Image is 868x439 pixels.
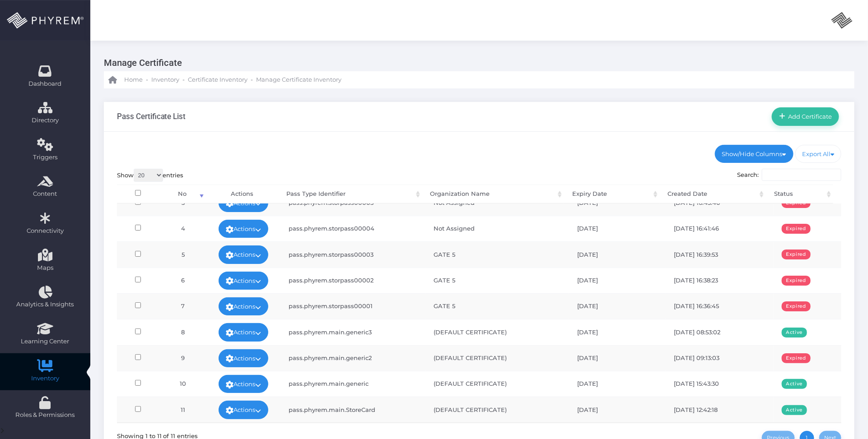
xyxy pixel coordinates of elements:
a: Certificate Inventory [188,71,247,88]
span: Active [782,379,807,389]
td: 10 [159,371,207,397]
a: Actions [219,272,268,290]
span: Roles & Permissions [6,411,84,420]
li: - [249,75,254,84]
span: Connectivity [6,226,84,236]
a: Actions [219,401,268,419]
span: Analytics & Insights [6,300,84,309]
td: [DATE] 16:38:23 [666,268,774,293]
td: [DATE] [569,268,666,293]
a: Actions [219,245,268,263]
td: 6 [159,268,207,293]
th: Organization Name: activate to sort column ascending [422,185,564,204]
a: Home [108,71,143,88]
td: [DATE] [569,397,666,422]
span: Active [782,328,807,337]
td: [DATE] 08:53:02 [666,319,774,345]
li: - [181,75,186,84]
td: [DATE] [569,319,666,345]
select: Showentries [134,169,163,182]
td: (DEFAULT CERTIFICATE) [425,345,569,371]
td: pass.phyrem.storpass00001 [280,293,426,319]
td: pass.phyrem.main.StoreCard [280,397,426,422]
td: [DATE] [569,241,666,267]
span: Expired [782,224,811,234]
span: Learning Center [6,337,84,346]
td: pass.phyrem.main.generic [280,371,426,397]
span: Expired [782,353,811,363]
td: 11 [159,397,207,422]
a: Actions [219,297,268,315]
td: [DATE] [569,216,666,241]
span: Content [6,189,84,199]
td: pass.phyrem.main.generic3 [280,319,426,345]
th: Actions [206,185,279,204]
td: pass.phyrem.storpass00002 [280,268,426,293]
a: Manage Certificate Inventory [256,71,341,88]
td: Not Assigned [425,216,569,241]
th: No: activate to sort column ascending [159,185,206,204]
td: pass.phyrem.main.generic2 [280,345,426,371]
td: 5 [159,241,207,267]
span: Expired [782,301,811,311]
li: - [145,75,149,84]
span: Triggers [6,153,84,162]
td: pass.phyrem.storpass00004 [280,216,426,241]
td: 9 [159,345,207,371]
td: [DATE] 16:41:46 [666,216,774,241]
td: GATE 5 [425,293,569,319]
td: 8 [159,319,207,345]
td: [DATE] 15:43:30 [666,371,774,397]
td: [DATE] [569,371,666,397]
th: Pass Type Identifier: activate to sort column ascending [279,185,422,204]
span: Maps [37,263,53,273]
a: Actions [219,220,268,238]
span: Certificate Inventory [188,75,247,84]
td: (DEFAULT CERTIFICATE) [425,397,569,422]
span: Expired [782,276,811,286]
td: GATE 5 [425,241,569,267]
td: [DATE] 12:42:18 [666,397,774,422]
td: pass.phyrem.storpass00003 [280,241,426,267]
label: Search: [737,169,842,181]
span: Inventory [6,374,84,383]
th: Expiry Date: activate to sort column ascending [564,185,660,204]
span: Home [124,75,143,84]
span: Directory [6,116,84,125]
th: Created Date: activate to sort column ascending [660,185,766,204]
td: [DATE] 16:39:53 [666,241,774,267]
span: Expired [782,250,811,259]
td: [DATE] 16:36:45 [666,293,774,319]
td: (DEFAULT CERTIFICATE) [425,371,569,397]
a: Actions [219,349,268,367]
a: Actions [219,375,268,393]
th: Status: activate to sort column ascending [766,185,833,204]
td: 7 [159,293,207,319]
td: [DATE] [569,293,666,319]
a: Add Certificate [772,107,839,125]
a: Export All [795,145,842,163]
td: [DATE] 09:13:03 [666,345,774,371]
td: 4 [159,216,207,241]
span: Inventory [151,75,179,84]
input: Search: [762,169,841,181]
a: Actions [219,323,268,341]
label: Show entries [117,169,184,182]
span: Dashboard [29,79,62,88]
td: GATE 5 [425,268,569,293]
span: Active [782,405,807,415]
span: Add Certificate [785,113,832,120]
td: (DEFAULT CERTIFICATE) [425,319,569,345]
h3: Pass Certificate List [117,112,186,121]
a: Show/Hide Columns [715,145,793,163]
a: Inventory [151,71,179,88]
td: [DATE] [569,345,666,371]
h3: Manage Certificate [104,54,848,71]
span: Manage Certificate Inventory [256,75,341,84]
